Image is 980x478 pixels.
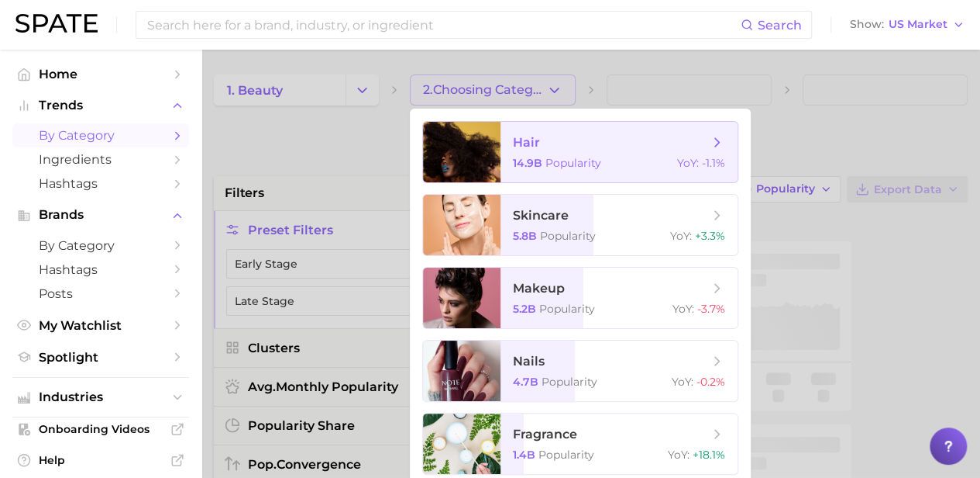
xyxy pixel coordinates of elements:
[12,258,189,282] a: Hashtags
[39,238,163,253] span: by Category
[12,171,189,196] a: Hashtags
[850,20,884,29] span: Show
[513,354,545,369] span: nails
[513,302,536,316] span: 5.2b
[39,286,163,301] span: Posts
[513,208,569,223] span: skincare
[540,229,596,243] span: Popularity
[39,422,163,436] span: Onboarding Videos
[39,176,163,191] span: Hashtags
[39,152,163,167] span: Ingredients
[538,448,594,462] span: Popularity
[670,229,692,243] span: YoY :
[39,262,163,277] span: Hashtags
[539,302,595,316] span: Popularity
[513,281,565,296] span: makeup
[846,15,968,35] button: ShowUS Market
[12,203,189,227] button: Brands
[12,345,189,369] a: Spotlight
[12,449,189,472] a: Help
[12,123,189,147] a: by Category
[39,208,163,222] span: Brands
[12,62,189,86] a: Home
[146,12,741,38] input: Search here for a brand, industry, or ingredient
[513,229,537,243] span: 5.8b
[672,375,693,389] span: YoY :
[513,448,535,462] span: 1.4b
[695,229,725,243] span: +3.3%
[15,14,98,33] img: SPATE
[513,427,577,442] span: fragrance
[545,156,601,170] span: Popularity
[39,453,163,467] span: Help
[39,128,163,143] span: by Category
[696,375,725,389] span: -0.2%
[12,147,189,171] a: Ingredients
[513,156,542,170] span: 14.9b
[39,67,163,81] span: Home
[12,94,189,117] button: Trends
[513,135,540,150] span: hair
[693,448,725,462] span: +18.1%
[39,99,163,113] span: Trends
[12,313,189,338] a: My Watchlist
[672,302,694,316] span: YoY :
[702,156,725,170] span: -1.1%
[758,18,802,33] span: Search
[697,302,725,316] span: -3.7%
[889,20,947,29] span: US Market
[12,417,189,441] a: Onboarding Videos
[513,375,538,389] span: 4.7b
[39,318,163,333] span: My Watchlist
[39,350,163,365] span: Spotlight
[12,282,189,306] a: Posts
[12,234,189,258] a: by Category
[39,390,163,404] span: Industries
[677,156,699,170] span: YoY :
[12,386,189,409] button: Industries
[668,448,689,462] span: YoY :
[542,375,597,389] span: Popularity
